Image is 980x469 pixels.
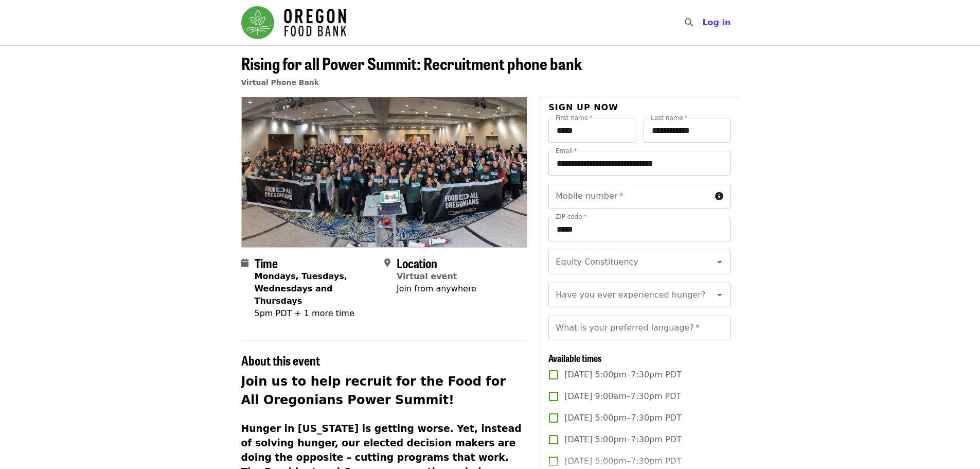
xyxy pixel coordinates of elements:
span: About this event [241,351,320,369]
button: Log in [694,12,739,33]
span: [DATE] 5:00pm–7:30pm PDT [564,412,681,424]
span: Rising for all Power Summit: Recruitment phone bank [241,51,582,75]
button: Open [712,288,727,302]
label: Email [556,148,577,154]
span: Sign up now [548,102,618,112]
span: [DATE] 9:00am–7:30pm PDT [564,390,681,403]
input: Last name [644,118,730,143]
a: Virtual Phone Bank [241,78,319,86]
h2: Join us to help recruit for the Food for All Oregonians Power Summit! [241,372,528,409]
i: calendar icon [241,258,248,268]
span: Location [397,254,437,272]
span: Join from anywhere [397,284,476,293]
span: [DATE] 5:00pm–7:30pm PDT [564,455,681,467]
input: Search [699,10,707,35]
span: [DATE] 5:00pm–7:30pm PDT [564,369,681,381]
i: circle-info icon [715,192,723,201]
i: map-marker-alt icon [384,258,390,268]
div: 5pm PDT + 1 more time [255,307,376,320]
img: Oregon Food Bank - Home [241,6,346,39]
input: What is your preferred language? [548,316,730,340]
label: ZIP code [556,214,586,220]
span: Time [255,254,278,272]
span: Log in [702,18,730,27]
span: [DATE] 5:00pm–7:30pm PDT [564,433,681,446]
label: First name [556,115,593,121]
span: Available times [548,351,602,364]
input: First name [548,118,635,143]
i: search icon [685,18,693,27]
label: Last name [651,115,687,121]
a: Virtual event [397,271,457,281]
button: Open [712,255,727,269]
input: ZIP code [548,217,730,241]
input: Email [548,151,730,176]
img: Rising for all Power Summit: Recruitment phone bank organized by Oregon Food Bank [242,97,527,247]
strong: Mondays, Tuesdays, Wednesdays and Thursdays [255,271,347,306]
input: Mobile number [548,184,710,209]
